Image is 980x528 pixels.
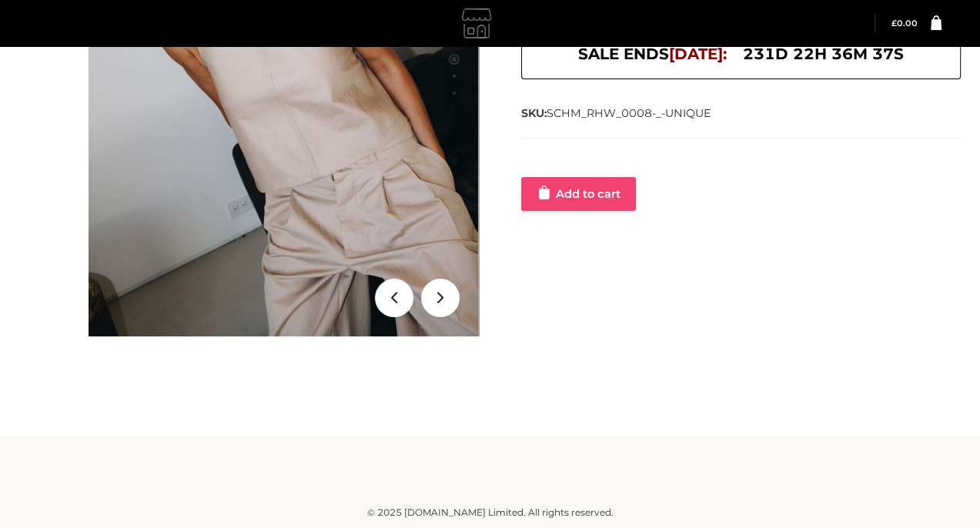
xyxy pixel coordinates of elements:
span: SCHM_RHW_0008-_-UNIQUE [547,106,711,120]
span: 231d 22h 36m 37s [743,41,904,67]
a: Add to cart [521,177,636,211]
div: © 2025 [DOMAIN_NAME] Limited. All rights reserved. [19,505,961,520]
span: [DATE]: [669,45,727,63]
div: SALE ENDS [521,28,962,79]
bdi: 0.00 [891,18,918,28]
span: £ [891,18,897,28]
img: rosiehw [458,4,497,42]
a: £0.00 [891,18,918,28]
span: SKU: [521,104,713,122]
